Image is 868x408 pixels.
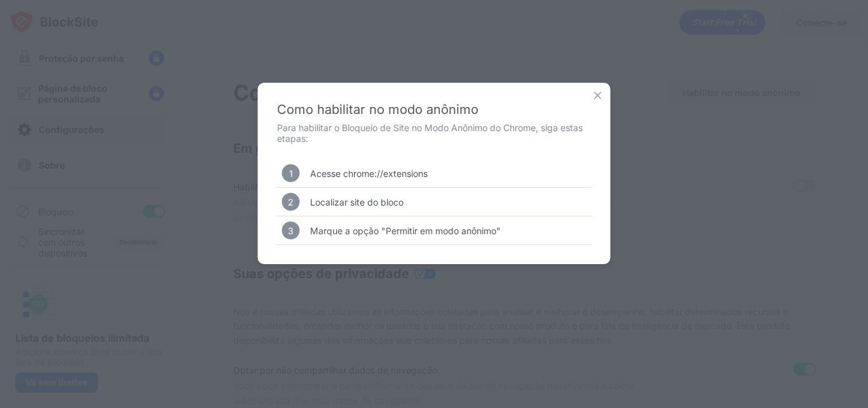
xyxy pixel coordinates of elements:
[310,225,501,236] font: Marque a opção "Permitir em modo anônimo"
[288,225,294,236] font: 3
[277,102,478,117] font: Como habilitar no modo anônimo
[310,197,403,208] font: Localizar site do bloco
[310,168,428,179] font: Acesse chrome://extensions
[277,122,583,144] font: Para habilitar o Bloqueio de Site no Modo Anônimo do Chrome, siga estas etapas:
[592,89,604,102] img: x-button.svg
[289,168,293,179] font: 1
[288,197,294,208] font: 2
